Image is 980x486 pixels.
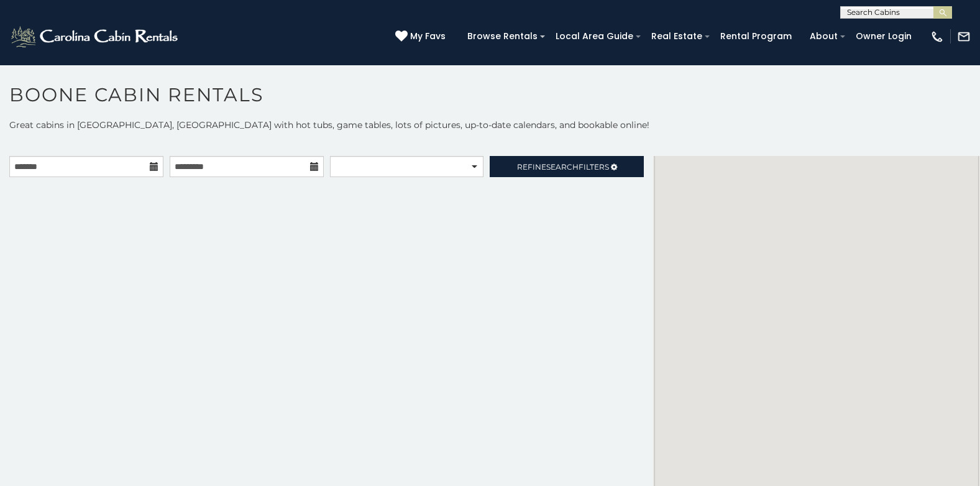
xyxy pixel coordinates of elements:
a: Local Area Guide [549,27,639,46]
a: RefineSearchFilters [490,156,644,177]
img: mail-regular-white.png [957,30,971,44]
img: White-1-2.png [9,24,181,49]
a: About [804,27,844,46]
a: Owner Login [849,27,918,46]
span: Search [546,162,579,172]
a: My Favs [395,30,449,44]
span: My Favs [410,30,446,43]
a: Real Estate [645,27,708,46]
a: Browse Rentals [461,27,544,46]
span: Refine Filters [517,162,609,172]
img: phone-regular-white.png [930,30,944,44]
a: Rental Program [714,27,798,46]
